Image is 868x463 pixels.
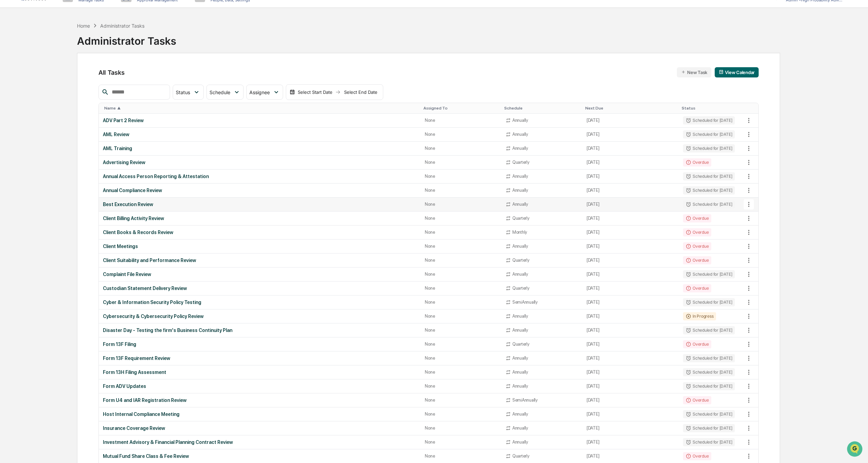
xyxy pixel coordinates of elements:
div: Form ADV Updates [103,384,417,389]
div: Form 13F Requirement Review [103,356,417,361]
div: Home [77,23,90,29]
div: Scheduled for [DATE] [683,438,735,446]
div: ADV Part 2 Review [103,118,417,123]
div: Toggle SortBy [423,106,499,111]
div: Quarterly [512,160,529,165]
td: [DATE] [583,365,679,379]
div: 🔎 [7,100,12,105]
div: None [425,286,497,291]
div: Client Meetings [103,244,417,249]
div: Scheduled for [DATE] [683,298,735,306]
div: Overdue [683,256,711,264]
img: arrow right [335,89,341,95]
button: Start new chat [116,54,124,62]
div: Start new chat [23,52,112,59]
div: Complaint File Review [103,272,417,277]
div: None [425,272,497,277]
td: [DATE] [583,128,679,142]
div: Cybersecurity & Cybersecurity Policy Review [103,314,417,319]
div: None [425,328,497,333]
div: Overdue [683,452,711,460]
div: Annually [512,202,528,207]
div: Annually [512,118,528,123]
div: Annually [512,328,528,333]
div: Administrator Tasks [100,23,144,29]
div: Advertising Review [103,160,417,165]
div: None [425,453,497,459]
div: Scheduled for [DATE] [683,368,735,376]
div: Custodian Statement Delivery Review [103,286,417,291]
div: None [425,146,497,151]
td: [DATE] [583,337,679,351]
td: [DATE] [583,226,679,240]
td: [DATE] [583,212,679,226]
td: [DATE] [583,351,679,365]
div: Overdue [683,396,711,404]
div: None [425,216,497,221]
div: None [425,314,497,319]
div: Monthly [512,230,527,235]
td: [DATE] [583,407,679,421]
div: None [425,370,497,375]
div: Annual Compliance Review [103,188,417,193]
div: Scheduled for [DATE] [683,382,735,390]
td: [DATE] [583,393,679,407]
div: Investment Advisory & Financial Planning Contract Review [103,439,417,445]
td: [DATE] [583,267,679,281]
div: Annually [512,314,528,319]
div: Annually [512,411,528,417]
button: View Calendar [715,67,759,77]
div: None [425,118,497,123]
td: [DATE] [583,421,679,435]
button: New Task [677,67,711,77]
div: Administrator Tasks [77,29,176,47]
span: Pylon [68,116,82,121]
div: None [425,439,497,445]
img: 1746055101610-c473b297-6a78-478c-a979-82029cc54cd1 [7,52,19,64]
div: Mutual Fund Share Class & Fee Review [103,453,417,459]
div: Scheduled for [DATE] [683,144,735,153]
td: [DATE] [583,323,679,337]
td: [DATE] [583,379,679,393]
div: Annually [512,132,528,137]
div: Scheduled for [DATE] [683,116,735,125]
div: None [425,397,497,403]
div: None [425,230,497,235]
td: [DATE] [583,198,679,212]
div: Scheduled for [DATE] [683,200,735,208]
div: Toggle SortBy [504,106,580,111]
div: Insurance Coverage Review [103,425,417,431]
span: All Tasks [98,69,124,76]
td: [DATE] [583,254,679,267]
div: Best Execution Review [103,202,417,207]
div: Scheduled for [DATE] [683,172,735,180]
div: Overdue [683,284,711,292]
span: Schedule [210,89,230,95]
div: SemiAnnually [512,300,538,305]
td: [DATE] [583,295,679,309]
td: [DATE] [583,309,679,323]
div: Cyber & Information Security Policy Testing [103,300,417,305]
div: Quarterly [512,453,529,459]
div: Overdue [683,214,711,222]
div: Quarterly [512,258,529,263]
div: Quarterly [512,216,529,221]
a: 🗄️Attestations [47,83,87,96]
div: Disaster Day - Testing the firm's Business Continuity Plan [103,328,417,333]
div: 🗄️ [49,87,55,92]
span: Data Lookup [14,99,43,106]
div: None [425,160,497,165]
td: [DATE] [583,142,679,156]
div: Scheduled for [DATE] [683,130,735,139]
div: Overdue [683,340,711,348]
div: Overdue [683,242,711,250]
div: Annually [512,370,528,375]
div: None [425,384,497,389]
div: Annually [512,425,528,431]
div: Annually [512,272,528,277]
td: [DATE] [583,281,679,295]
a: Powered byPylon [48,115,82,121]
span: Assignee [249,89,270,95]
